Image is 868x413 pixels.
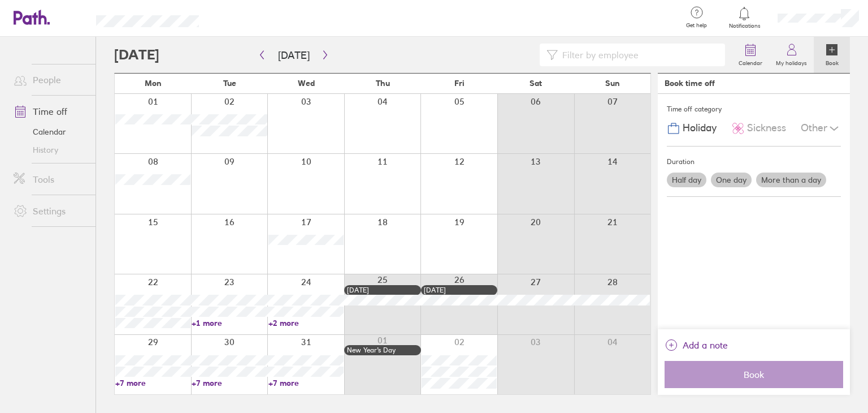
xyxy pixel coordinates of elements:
label: My holidays [769,57,814,67]
div: [DATE] [424,286,494,294]
a: Calendar [732,37,769,73]
button: Book [665,361,843,388]
div: Duration [667,153,841,170]
div: [DATE] [347,286,418,294]
span: Tue [223,79,236,88]
div: Book time off [665,79,715,88]
a: Settings [5,200,96,222]
span: Add a note [683,336,728,354]
button: [DATE] [269,46,319,64]
a: +1 more [192,318,267,328]
a: My holidays [769,37,814,73]
a: Calendar [5,123,96,141]
label: More than a day [756,173,826,187]
label: Calendar [732,57,769,67]
span: Sat [530,79,542,88]
a: +7 more [192,378,267,388]
span: Book [672,369,835,380]
label: One day [711,173,752,187]
a: People [5,68,96,91]
span: Mon [145,79,162,88]
button: Add a note [665,336,728,354]
a: +2 more [268,318,344,328]
span: Wed [298,79,315,88]
label: Book [819,57,845,67]
span: Thu [376,79,390,88]
a: Tools [5,168,96,191]
a: Book [814,37,850,73]
input: Filter by employee [558,44,718,66]
span: Fri [454,79,465,88]
div: New Year’s Day [347,346,418,354]
a: Notifications [726,6,763,29]
a: +7 more [268,378,344,388]
a: Time off [5,100,96,123]
span: Sickness [747,122,786,134]
div: Other [801,118,841,139]
span: Sun [605,79,620,88]
span: Holiday [683,122,717,134]
label: Half day [667,173,706,187]
span: Notifications [726,23,763,29]
a: +7 more [115,378,190,388]
div: Time off category [667,101,841,118]
span: Get help [678,22,715,29]
a: History [5,141,96,159]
